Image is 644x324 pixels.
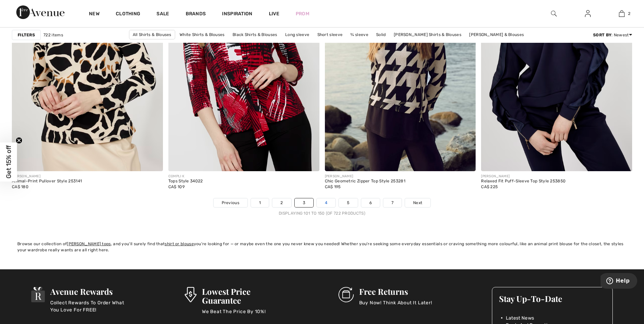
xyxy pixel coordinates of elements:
[202,287,287,305] h3: Lowest Price Guarantee
[628,11,630,17] span: 2
[499,294,606,303] h3: Stay Up-To-Date
[325,179,405,184] div: Chic Geometric Zipper Top Style 253281
[5,145,13,179] span: Get 15% off
[282,30,313,39] a: Long sleeve
[157,11,169,18] a: Sale
[16,137,22,144] button: Close teaser
[12,174,82,179] div: [PERSON_NAME]
[325,174,405,179] div: [PERSON_NAME]
[413,200,422,206] span: Next
[50,287,133,296] h3: Avenue Rewards
[50,299,133,313] p: Collect Rewards To Order What You Love For FREE!
[338,287,354,302] img: Free Returns
[551,10,557,18] img: search the website
[168,179,203,184] div: Tops Style 34022
[359,287,432,296] h3: Free Returns
[222,11,252,18] span: Inspiration
[269,10,279,17] a: Live
[31,287,45,302] img: Avenue Rewards
[619,10,625,18] img: My Bag
[383,198,402,207] a: 7
[89,11,99,18] a: New
[481,184,498,189] span: CA$ 225
[339,198,357,207] a: 5
[165,241,194,246] a: shirt or blouse
[605,10,638,18] a: 2
[12,198,632,216] nav: Page navigation
[361,198,380,207] a: 6
[229,30,281,39] a: Black Shirts & Blouses
[129,30,175,39] a: All Shirts & Blouses
[481,179,566,184] div: Relaxed Fit Puff-Sleeve Top Style 253850
[390,30,465,39] a: [PERSON_NAME] Shirts & Blouses
[214,198,247,207] a: Previous
[585,10,591,18] img: My Info
[295,198,313,207] a: 3
[481,174,566,179] div: [PERSON_NAME]
[202,308,287,322] p: We Beat The Price By 10%!
[506,314,534,322] span: Latest News
[16,5,65,19] img: 1ère Avenue
[43,32,63,38] span: 722 items
[314,30,346,39] a: Short sleeve
[186,11,206,18] a: Brands
[18,32,35,38] strong: Filters
[222,200,239,206] span: Previous
[272,198,291,207] a: 2
[116,11,140,18] a: Clothing
[185,287,196,302] img: Lowest Price Guarantee
[405,198,430,207] a: Next
[67,241,111,246] a: [PERSON_NAME] tops
[593,32,632,38] div: : Newest
[579,10,596,18] a: Sign In
[317,198,335,207] a: 4
[296,10,309,17] a: Prom
[176,30,228,39] a: White Shirts & Blouses
[12,179,82,184] div: Animal-Print Pullover Style 253141
[593,33,611,37] strong: Sort By
[325,184,341,189] span: CA$ 195
[12,184,29,189] span: CA$ 180
[601,273,637,290] iframe: Opens a widget where you can find more information
[359,299,432,313] p: Buy Now! Think About It Later!
[347,30,371,39] a: ¾ sleeve
[168,184,185,189] span: CA$ 109
[373,30,389,39] a: Solid
[17,241,627,253] div: Browse our collection of , and you'll surely find that you're looking for — or maybe even the one...
[466,30,527,39] a: [PERSON_NAME] & Blouses
[251,198,269,207] a: 1
[12,210,632,216] div: Displaying 101 to 150 (of 722 products)
[168,174,203,179] div: COMPLI K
